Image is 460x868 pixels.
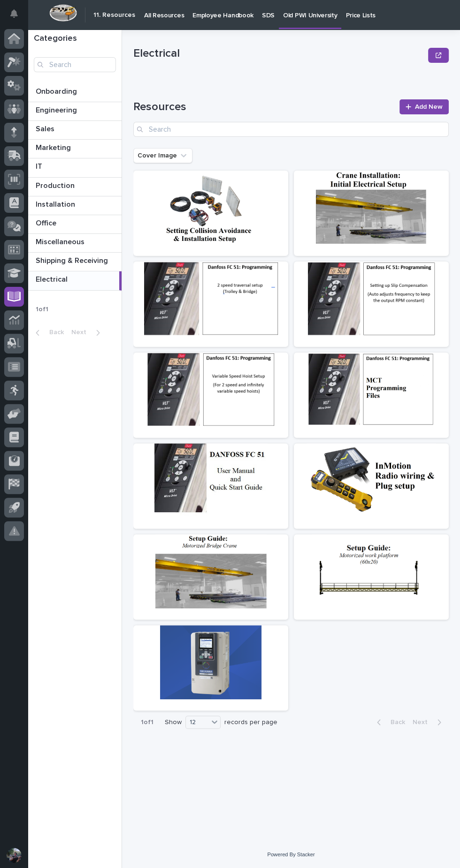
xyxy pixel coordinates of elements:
[36,160,44,171] p: IT
[28,234,122,253] a: MiscellaneousMiscellaneous
[36,104,79,115] p: Engineering
[28,140,122,158] a: MarketingMarketing
[133,711,161,734] p: 1 of 1
[385,718,405,726] span: Back
[34,34,116,44] h1: Categories
[36,123,56,134] p: Sales
[133,122,449,137] input: Search
[4,4,24,23] button: Notifications
[165,718,182,726] p: Show
[36,236,86,247] p: Miscellaneous
[12,9,24,24] div: Notifications
[369,718,409,726] button: Back
[36,198,77,209] p: Installation
[28,271,122,290] a: ElectricalElectrical
[224,718,277,726] p: records per page
[28,158,122,177] a: ITIT
[68,328,107,337] button: Next
[4,846,24,865] button: users-avatar
[36,85,79,96] p: Onboarding
[71,328,92,337] span: Next
[28,253,122,271] a: Shipping & ReceivingShipping & Receiving
[28,178,122,196] a: ProductionProduction
[28,215,122,234] a: OfficeOffice
[28,121,122,140] a: SalesSales
[36,180,77,190] p: Production
[36,142,73,152] p: Marketing
[28,102,122,121] a: EngineeringEngineering
[36,254,110,265] p: Shipping & Receiving
[133,47,424,60] p: Electrical
[413,718,433,726] span: Next
[34,57,116,72] input: Search
[28,298,56,321] p: 1 of 1
[133,148,192,163] button: Cover Image
[409,718,449,726] button: Next
[28,83,122,102] a: OnboardingOnboarding
[133,100,394,114] h1: Resources
[415,103,443,111] span: Add New
[49,4,77,22] img: Workspace Logo
[267,852,314,857] a: Powered By Stacker
[186,717,208,728] div: 12
[28,196,122,215] a: InstallationInstallation
[36,217,58,228] p: Office
[44,328,64,337] span: Back
[36,273,69,284] p: Electrical
[399,99,449,114] a: Add New
[28,328,68,337] button: Back
[93,11,135,19] h2: 11. Resources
